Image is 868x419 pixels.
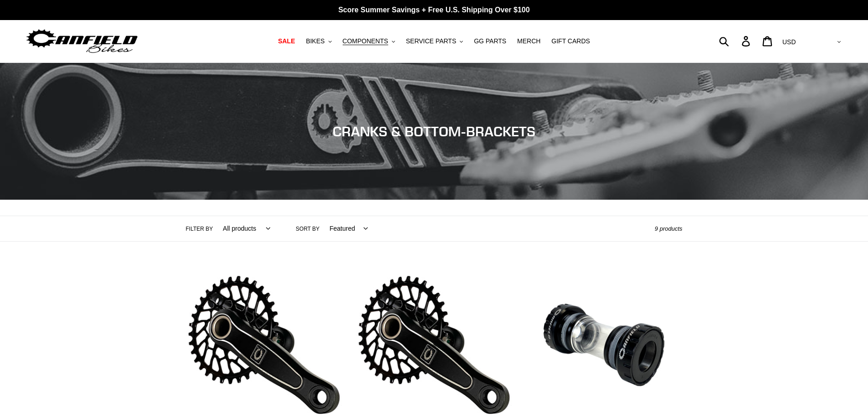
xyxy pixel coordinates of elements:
span: GG PARTS [474,37,506,45]
span: MERCH [517,37,540,45]
img: Canfield Bikes [25,27,139,56]
span: 9 products [655,225,683,232]
span: SERVICE PARTS [406,37,456,45]
a: GIFT CARDS [547,35,595,47]
input: Search [724,31,747,51]
span: COMPONENTS [343,37,388,45]
button: COMPONENTS [338,35,400,47]
span: GIFT CARDS [551,37,590,45]
label: Filter by [186,225,213,233]
a: SALE [273,35,299,47]
a: MERCH [513,35,545,47]
button: SERVICE PARTS [401,35,467,47]
label: Sort by [296,225,319,233]
button: BIKES [301,35,336,47]
span: CRANKS & BOTTOM-BRACKETS [333,123,535,140]
a: GG PARTS [469,35,511,47]
span: SALE [278,37,295,45]
span: BIKES [306,37,324,45]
